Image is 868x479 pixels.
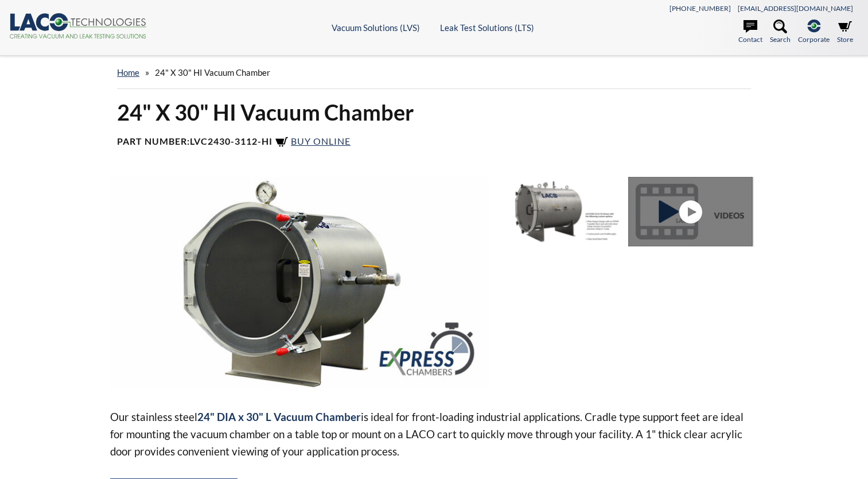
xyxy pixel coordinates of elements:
[738,20,762,45] a: Contact
[738,4,853,13] a: [EMAIL_ADDRESS][DOMAIN_NAME]
[190,136,273,146] b: LVC2430-3112-HI
[197,410,361,423] strong: 24" DIA x 30" L Vacuum Chamber
[117,136,751,149] h4: Part Number:
[798,34,830,45] span: Corporate
[155,67,270,78] span: 24" X 30" HI Vacuum Chamber
[628,177,758,246] a: Series HI Video - Watch Now!
[499,177,622,246] img: Custom LVC2430-3112-HI with extra door clamps and ports
[117,67,139,78] a: home
[440,22,534,33] a: Leak Test Solutions (LTS)
[670,4,731,13] a: [PHONE_NUMBER]
[837,20,853,45] a: Store
[275,136,351,146] a: Buy Online
[110,408,758,460] p: Our stainless steel is ideal for front-loading industrial applications. Cradle type support feet ...
[770,20,791,45] a: Search
[332,22,420,33] a: Vacuum Solutions (LVS)
[117,98,751,126] h1: 24" X 30" HI Vacuum Chamber
[110,177,489,390] img: LVC2430-3112-HI Horizontal SS Express Chamber, angle view
[117,56,751,89] div: »
[291,136,351,146] span: Buy Online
